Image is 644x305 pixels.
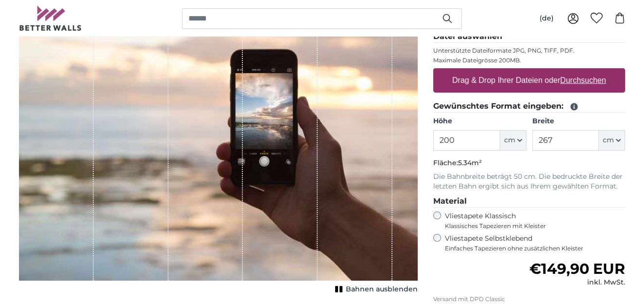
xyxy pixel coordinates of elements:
[529,260,625,278] span: €149,90 EUR
[504,135,515,145] span: cm
[332,283,418,296] button: Bahnen ausblenden
[599,130,625,151] button: cm
[448,71,610,90] label: Drag & Drop Ihrer Dateien oder
[458,158,482,167] span: 5.34m²
[445,222,617,230] span: Klassisches Tapezieren mit Kleister
[433,172,625,191] p: Die Bahnbreite beträgt 50 cm. Die bedruckte Breite der letzten Bahn ergibt sich aus Ihrem gewählt...
[433,31,625,43] legend: Datei auswählen
[500,130,526,151] button: cm
[560,76,606,84] u: Durchsuchen
[445,211,617,230] label: Vliestapete Klassisch
[532,116,625,126] label: Breite
[529,278,625,287] div: inkl. MwSt.
[433,116,526,126] label: Höhe
[433,57,625,64] p: Maximale Dateigrösse 200MB.
[19,6,82,31] img: Betterwalls
[433,100,625,113] legend: Gewünschtes Format eingeben:
[433,195,625,208] legend: Material
[532,10,561,27] button: (de)
[433,158,625,168] p: Fläche:
[445,245,625,252] span: Einfaches Tapezieren ohne zusätzlichen Kleister
[433,295,625,303] p: Versand mit DPD Classic
[433,47,625,55] p: Unterstützte Dateiformate JPG, PNG, TIFF, PDF.
[603,135,614,145] span: cm
[346,285,418,294] span: Bahnen ausblenden
[445,234,625,252] label: Vliestapete Selbstklebend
